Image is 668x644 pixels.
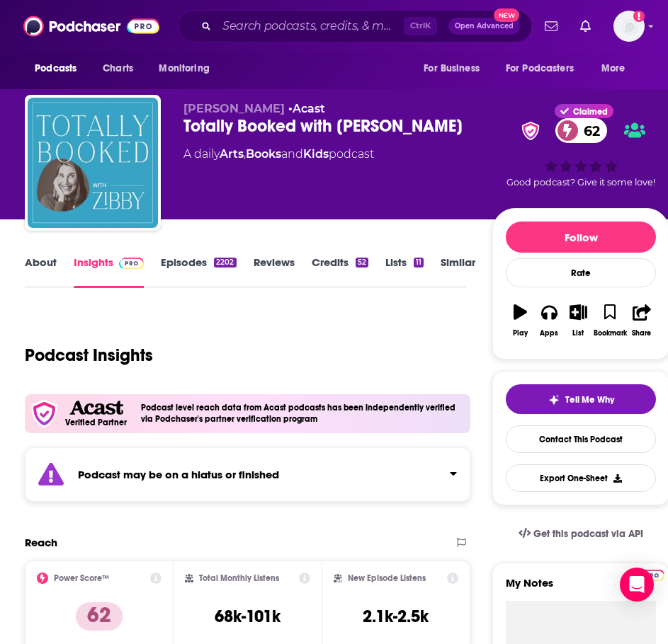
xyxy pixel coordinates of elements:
span: Logged in as GregKubie [613,11,645,42]
div: A daily podcast [183,146,374,163]
button: Play [506,295,535,346]
a: InsightsPodchaser Pro [74,255,144,288]
span: Claimed [573,108,608,115]
button: open menu [414,55,497,82]
h3: 2.1k-2.5k [363,606,429,627]
div: 2202 [214,258,236,268]
img: verified Badge [517,122,544,140]
h2: New Episode Listens [348,573,426,583]
a: Arts [220,147,244,161]
button: Bookmark [593,295,628,346]
div: Rate [506,258,656,287]
img: tell me why sparkle [548,394,560,406]
a: Show notifications dropdown [539,14,563,38]
div: Apps [540,329,558,338]
a: About [25,255,57,288]
button: Open AdvancedNew [448,18,520,35]
div: Play [513,329,528,338]
a: Show notifications dropdown [574,14,596,38]
span: Podcasts [35,59,77,79]
a: Reviews [254,255,295,288]
span: Monitoring [159,59,209,79]
img: Acast [69,401,123,415]
img: Podchaser - Follow, Share and Rate Podcasts [23,13,159,40]
section: Click to expand status details [25,447,470,502]
a: Get this podcast via API [507,517,655,551]
a: Acast [293,102,325,115]
span: • [288,102,325,115]
p: 62 [76,602,123,631]
img: Podchaser Pro [119,258,144,269]
span: Get this podcast via API [533,528,643,540]
button: open menu [591,55,643,82]
svg: Add a profile image [633,11,645,22]
span: Tell Me Why [565,394,614,406]
span: Open Advanced [455,23,514,30]
h2: Reach [25,536,57,549]
button: Export One-Sheet [506,464,656,492]
h5: Verified Partner [65,418,127,427]
button: open menu [25,55,95,82]
div: 52 [356,258,368,268]
img: verfied icon [30,400,58,427]
button: Share [628,295,657,346]
div: Bookmark [594,329,627,338]
span: Ctrl K [404,17,437,35]
img: User Profile [613,11,645,42]
button: Follow [506,222,656,253]
h2: Total Monthly Listens [199,573,279,583]
a: Books [246,147,281,161]
a: Contact This Podcast [506,425,656,453]
span: [PERSON_NAME] [183,102,285,115]
button: Show profile menu [613,11,645,42]
span: For Business [424,59,480,79]
a: Kids [303,147,329,161]
span: , [244,147,246,161]
strong: Podcast may be on a hiatus or finished [78,468,279,481]
span: More [601,59,625,79]
div: List [572,329,584,338]
button: Apps [535,295,564,346]
h3: 68k-101k [215,606,281,627]
span: 62 [570,118,607,143]
h4: Podcast level reach data from Acast podcasts has been independently verified via Podchaser's part... [141,403,465,424]
button: List [564,295,593,346]
span: New [494,8,519,22]
div: 11 [414,258,424,268]
a: Lists11 [385,255,424,288]
span: Good podcast? Give it some love! [506,177,655,188]
button: open menu [149,55,227,82]
a: Credits52 [312,255,368,288]
span: Charts [103,59,133,79]
button: open menu [497,55,594,82]
div: Share [632,329,651,338]
a: 62 [555,118,607,143]
h2: Power Score™ [54,573,109,583]
button: tell me why sparkleTell Me Why [506,384,656,414]
span: and [281,147,303,161]
img: Totally Booked with Zibby [28,98,158,228]
h1: Podcast Insights [25,345,153,366]
div: Open Intercom Messenger [620,568,654,602]
label: My Notes [506,576,656,601]
span: For Podcasters [506,59,574,79]
a: Episodes2202 [161,255,236,288]
a: Charts [94,55,142,82]
a: Similar [441,255,475,288]
div: Search podcasts, credits, & more... [178,10,532,42]
input: Search podcasts, credits, & more... [217,15,404,38]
